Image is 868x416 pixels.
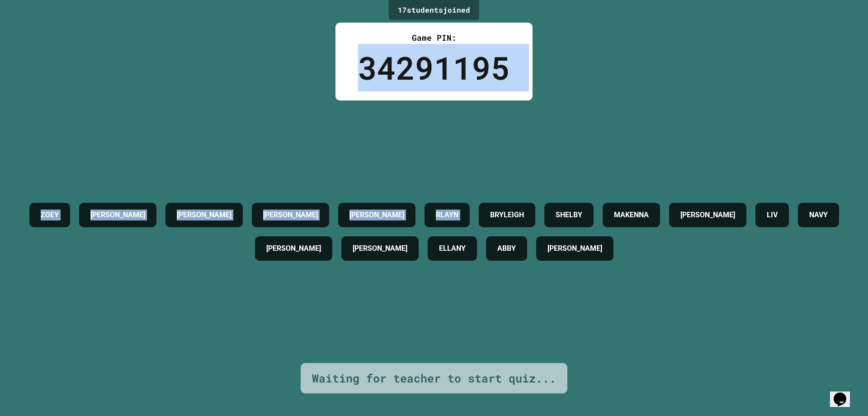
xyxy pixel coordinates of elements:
[680,210,735,220] h4: [PERSON_NAME]
[436,210,458,220] h4: RLAYN
[263,210,318,220] h4: [PERSON_NAME]
[41,210,59,220] h4: ZOEY
[809,210,828,220] h4: NAVY
[556,210,582,220] h4: SHELBY
[353,243,407,254] h4: [PERSON_NAME]
[614,210,649,220] h4: MAKENNA
[90,210,145,220] h4: [PERSON_NAME]
[177,210,231,220] h4: [PERSON_NAME]
[490,210,524,220] h4: BRYLEIGH
[358,32,510,44] div: Game PIN:
[767,210,778,220] h4: LIV
[358,44,510,91] div: 34291195
[830,380,859,407] iframe: chat widget
[266,243,321,254] h4: [PERSON_NAME]
[439,243,466,254] h4: ELLANY
[547,243,602,254] h4: [PERSON_NAME]
[312,370,556,387] div: Waiting for teacher to start quiz...
[497,243,516,254] h4: ABBY
[349,210,404,220] h4: [PERSON_NAME]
